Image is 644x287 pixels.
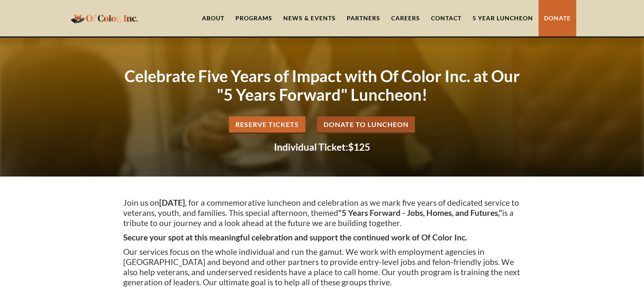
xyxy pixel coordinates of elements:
p: Join us on , for a commemorative luncheon and celebration as we mark five years of dedicated serv... [123,198,521,228]
a: Reserve Tickets [229,116,305,134]
strong: Celebrate Five Years of Impact with Of Color Inc. at Our "5 Years Forward" Luncheon! [124,66,520,104]
div: Programs [235,14,272,22]
a: home [68,8,140,28]
strong: "5 Years Forward - Jobs, Homes, and Futures," [338,208,502,218]
strong: [DATE] [159,198,185,207]
h2: $125 [123,142,521,152]
strong: Individual Ticket: [274,141,348,153]
a: Donate to Luncheon [317,116,415,134]
strong: Secure your spot at this meaningful celebration and support the continued work of Of Color Inc. [123,232,467,242]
